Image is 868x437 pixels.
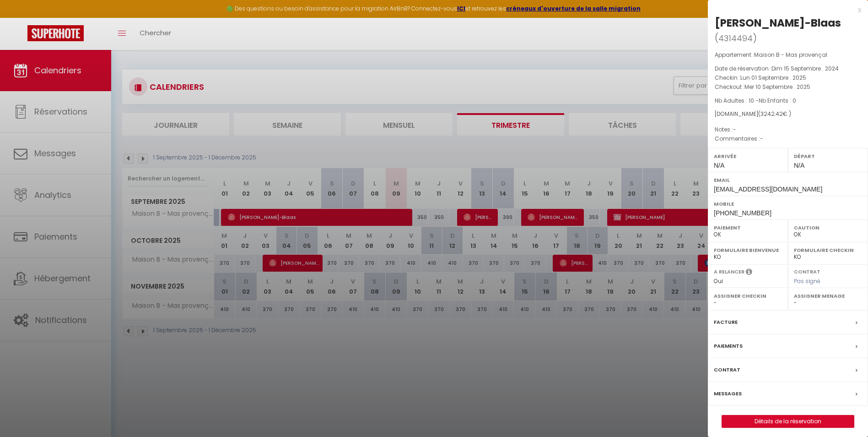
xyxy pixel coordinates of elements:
[715,73,861,82] p: Checkin :
[722,415,854,427] a: Détails de la réservation
[7,4,35,31] button: Ouvrir le widget de chat LiveChat
[708,5,861,16] div: x
[715,97,796,104] span: Nb Adultes : 10 -
[733,126,736,133] span: -
[715,50,861,60] p: Appartement :
[794,277,820,285] span: Pas signé
[794,152,862,161] label: Départ
[740,74,806,82] span: Lun 01 Septembre . 2025
[794,291,862,300] label: Assigner Menage
[715,134,861,143] p: Commentaires :
[714,152,782,161] label: Arrivée
[794,162,804,169] span: N/A
[759,97,796,104] span: Nb Enfants : 0
[714,223,782,232] label: Paiement
[714,341,743,351] label: Paiements
[714,186,822,193] span: [EMAIL_ADDRESS][DOMAIN_NAME]
[715,16,841,30] div: [PERSON_NAME]-Blaas
[715,110,861,119] div: [DOMAIN_NAME]
[744,83,810,91] span: Mer 10 Septembre . 2025
[714,365,740,375] label: Contrat
[715,64,861,73] p: Date de réservation :
[794,246,862,255] label: Formulaire Checkin
[714,162,724,169] span: N/A
[722,415,854,428] button: Détails de la réservation
[715,125,861,134] p: Notes :
[714,268,744,276] label: A relancer
[746,268,752,278] i: Sélectionner OUI si vous souhaiter envoyer les séquences de messages post-checkout
[718,33,753,44] span: 4314494
[758,110,791,118] span: ( € )
[714,291,782,300] label: Assigner Checkin
[760,110,783,118] span: 3242.42
[715,82,861,92] p: Checkout :
[714,199,862,208] label: Mobile
[714,209,771,217] span: [PHONE_NUMBER]
[794,223,862,232] label: Caution
[794,268,820,274] label: Contrat
[771,65,839,72] span: Dim 15 Septembre . 2024
[714,175,862,185] label: Email
[714,317,738,327] label: Facture
[754,51,827,59] span: Maison B - Mas provençal
[715,32,757,44] span: ( )
[714,389,742,399] label: Messages
[760,135,763,142] span: -
[714,246,782,255] label: Formulaire Bienvenue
